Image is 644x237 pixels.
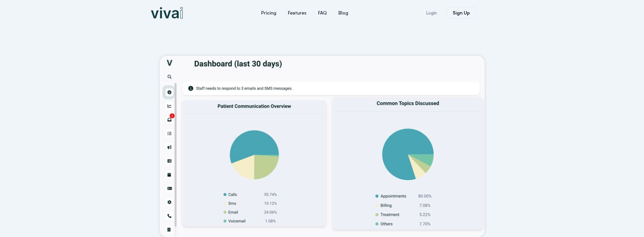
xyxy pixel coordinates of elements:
a: FAQ [312,6,333,20]
a: Login [419,7,444,19]
a: Sign Up [447,7,476,19]
a: Pricing [255,6,282,20]
a: Features [282,6,312,20]
a: Blog [333,6,354,20]
span: Login [426,11,437,15]
span: Sign Up [453,10,470,15]
nav: Menu [221,6,389,20]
